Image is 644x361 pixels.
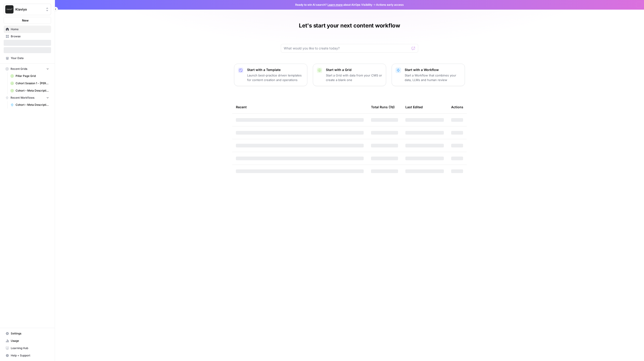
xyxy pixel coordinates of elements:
button: Start with a GridStart a Grid with data from your CMS or create a blank one [313,64,386,86]
span: Home [11,27,49,31]
div: Actions [451,101,463,113]
p: Start with a Workflow [405,68,461,72]
button: Recent Workflows [4,94,51,101]
a: Browse [4,33,51,40]
a: Your Data [4,54,51,62]
a: Learn more [327,3,343,6]
span: Pillar Page Grid [16,74,49,78]
div: Last Edited [405,101,423,113]
a: Usage [4,337,51,345]
a: Cohort Session 1 - [PERSON_NAME] blog metadescription Grid (1) [8,80,51,87]
button: Start with a WorkflowStart a Workflow that combines your data, LLMs and human review [392,64,465,86]
button: Start with a TemplateLaunch best-practice driven templates for content creation and operations [234,64,307,86]
img: Klaviyo Logo [5,5,14,14]
span: Klaviyo [15,7,43,12]
span: Usage [11,339,49,343]
p: Start a Workflow that combines your data, LLMs and human review [405,73,461,82]
span: Recent Workflows [11,96,34,100]
a: Learning Hub [4,345,51,352]
span: Actions early access [376,3,404,7]
button: New [4,17,51,24]
p: Start with a Template [247,68,303,72]
span: Your Data [11,56,49,60]
p: Launch best-practice driven templates for content creation and operations [247,73,303,82]
span: Ready to win AI search? about AirOps Visibility [295,3,372,7]
span: Recent Grids [11,67,27,71]
button: Help + Support [4,352,51,359]
div: Recent [236,101,364,113]
a: Home [4,26,51,33]
span: Settings [11,331,49,336]
span: Cohort – Meta Description Generator - SW [16,103,49,107]
button: Workspace: Klaviyo [4,4,51,15]
p: Start a Grid with data from your CMS or create a blank one [326,73,382,82]
button: Recent Grids [4,65,51,72]
a: Cohort – Meta Description Generator - SW Grid [8,87,51,94]
span: Browse [11,34,49,38]
span: Cohort Session 1 - [PERSON_NAME] blog metadescription Grid (1) [16,81,49,85]
span: Cohort – Meta Description Generator - SW Grid [16,89,49,93]
a: Pillar Page Grid [8,72,51,80]
a: Cohort – Meta Description Generator - SW [8,101,51,109]
p: Start with a Grid [326,68,382,72]
span: New [22,18,29,23]
span: Help + Support [11,353,49,358]
span: Learning Hub [11,346,49,350]
h1: Let's start your next content workflow [299,22,400,29]
input: What would you like to create today? [284,46,410,51]
a: Settings [4,330,51,337]
div: Total Runs (7d) [371,101,395,113]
